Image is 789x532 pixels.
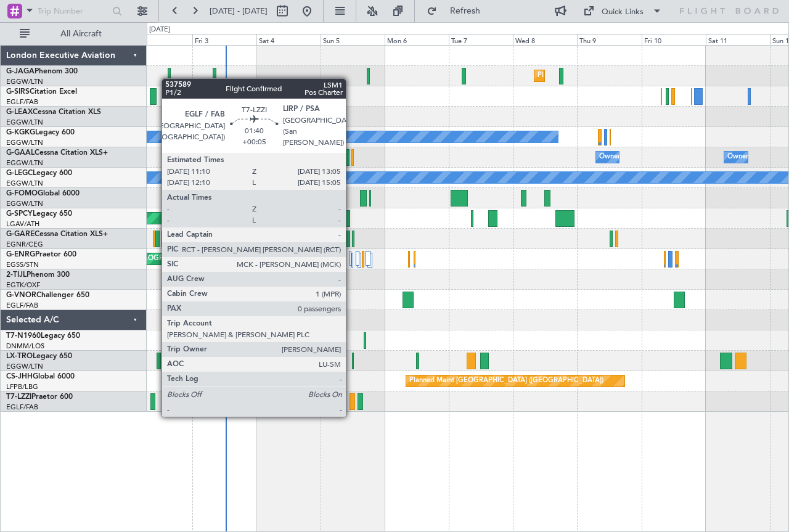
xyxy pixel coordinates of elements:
span: 2-TIJL [6,271,27,279]
a: G-ENRGPraetor 600 [6,251,76,258]
a: T7-LZZIPraetor 600 [6,393,73,401]
a: LGAV/ATH [6,219,39,229]
a: G-LEAXCessna Citation XLS [6,108,101,116]
a: EGGW/LTN [6,199,43,208]
a: 2-TIJLPhenom 300 [6,271,70,279]
span: LX-TRO [6,353,33,360]
a: DNMM/LOS [6,342,44,351]
span: T7-LZZI [6,393,31,401]
a: EGLF/FAB [6,97,38,107]
button: Quick Links [577,1,668,21]
span: G-LEGC [6,170,33,177]
a: EGGW/LTN [6,77,43,86]
div: Owner [599,148,620,166]
span: G-GAAL [6,149,35,157]
a: G-KGKGLegacy 600 [6,129,75,136]
a: LX-TROLegacy 650 [6,353,72,360]
a: EGNR/CEG [6,240,43,249]
div: Sat 4 [256,34,321,45]
a: EGLF/FAB [6,301,38,310]
a: G-GAALCessna Citation XLS+ [6,149,108,157]
div: Quick Links [602,6,644,18]
span: G-ENRG [6,251,35,258]
div: Mon 6 [385,34,449,45]
a: EGGW/LTN [6,179,43,188]
div: Sun 5 [321,34,385,45]
button: Refresh [421,1,495,21]
a: EGGW/LTN [6,362,43,371]
div: [DATE] [149,25,170,35]
div: Owner [727,148,748,166]
a: G-SPCYLegacy 650 [6,210,72,218]
span: G-KGKG [6,129,35,136]
div: Thu 9 [577,34,641,45]
div: Fri 3 [192,34,256,45]
a: EGGW/LTN [6,138,43,147]
div: Sat 11 [706,34,770,45]
a: EGSS/STN [6,260,39,269]
div: Planned Maint [GEOGRAPHIC_DATA] ([GEOGRAPHIC_DATA]) [409,372,603,390]
span: All Aircraft [32,30,130,38]
span: [DATE] - [DATE] [210,6,268,17]
a: LFPB/LBG [6,382,38,391]
span: G-FOMO [6,190,38,197]
a: T7-N1960Legacy 650 [6,332,80,340]
div: Thu 2 [128,34,192,45]
a: EGLF/FAB [6,403,38,412]
a: CS-JHHGlobal 6000 [6,373,75,380]
a: G-JAGAPhenom 300 [6,68,78,75]
span: CS-JHH [6,373,33,380]
span: G-JAGA [6,68,35,75]
span: G-SIRS [6,88,30,96]
span: Refresh [439,7,491,15]
span: G-SPCY [6,210,33,218]
span: G-GARE [6,231,35,238]
div: Tue 7 [449,34,513,45]
a: EGTK/OXF [6,280,40,290]
span: T7-N1960 [6,332,41,340]
button: All Aircraft [14,24,134,44]
span: G-LEAX [6,108,33,116]
a: G-GARECessna Citation XLS+ [6,231,108,238]
div: Unplanned Maint [GEOGRAPHIC_DATA] [216,209,343,227]
span: G-VNOR [6,292,36,299]
a: G-SIRSCitation Excel [6,88,77,96]
a: G-VNORChallenger 650 [6,292,89,299]
div: Wed 8 [513,34,577,45]
a: G-LEGCLegacy 600 [6,170,72,177]
input: Trip Number [38,2,108,20]
a: G-FOMOGlobal 6000 [6,190,80,197]
div: Planned Maint [GEOGRAPHIC_DATA] ([GEOGRAPHIC_DATA]) [538,67,732,85]
a: EGGW/LTN [6,118,43,127]
a: EGGW/LTN [6,158,43,168]
div: Fri 10 [642,34,706,45]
